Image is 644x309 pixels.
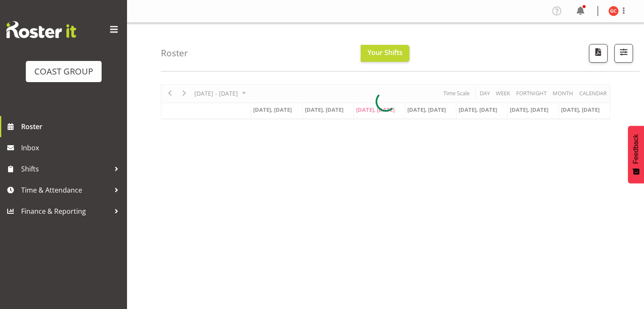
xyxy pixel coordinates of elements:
[6,21,76,38] img: Rosterit website logo
[161,48,188,58] h4: Roster
[21,205,110,218] span: Finance & Reporting
[632,134,640,164] span: Feedback
[21,184,110,196] span: Time & Attendance
[628,126,644,183] button: Feedback - Show survey
[34,65,93,78] div: COAST GROUP
[608,6,619,16] img: georgia-costain9019.jpg
[368,48,403,57] span: Your Shifts
[614,44,633,63] button: Filter Shifts
[589,44,608,63] button: Download a PDF of the roster according to the set date range.
[361,45,409,62] button: Your Shifts
[21,163,110,175] span: Shifts
[21,120,123,133] span: Roster
[21,141,123,154] span: Inbox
